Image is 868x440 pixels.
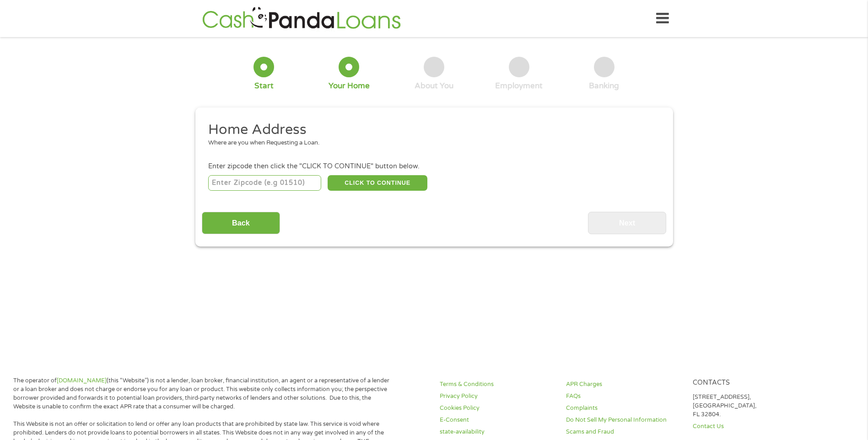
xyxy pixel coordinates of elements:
a: FAQs [566,392,681,401]
h2: Home Address [208,121,653,139]
img: GetLoanNow Logo [199,5,404,32]
div: About You [415,81,453,91]
p: The operator of (this “Website”) is not a lender, loan broker, financial institution, an agent or... [13,376,393,411]
a: Contact Us [693,422,808,431]
div: Your Home [329,81,370,91]
div: Employment [495,81,543,91]
a: Scams and Fraud [566,428,681,436]
input: Enter Zipcode (e.g 01510) [208,175,321,191]
a: Do Not Sell My Personal Information [566,416,681,424]
div: Banking [589,81,619,91]
h4: Contacts [693,379,808,387]
a: Privacy Policy [440,392,555,401]
a: Complaints [566,404,681,413]
a: E-Consent [440,416,555,424]
input: Next [588,212,666,234]
div: Where are you when Requesting a Loan. [208,139,653,148]
a: Terms & Conditions [440,380,555,389]
div: Start [254,81,274,91]
a: state-availability [440,428,555,436]
a: APR Charges [566,380,681,389]
a: [DOMAIN_NAME] [57,377,107,384]
p: [STREET_ADDRESS], [GEOGRAPHIC_DATA], FL 32804. [693,393,808,419]
input: Back [202,212,280,234]
div: Enter zipcode then click the "CLICK TO CONTINUE" button below. [208,161,659,172]
button: CLICK TO CONTINUE [328,175,427,191]
a: Cookies Policy [440,404,555,413]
